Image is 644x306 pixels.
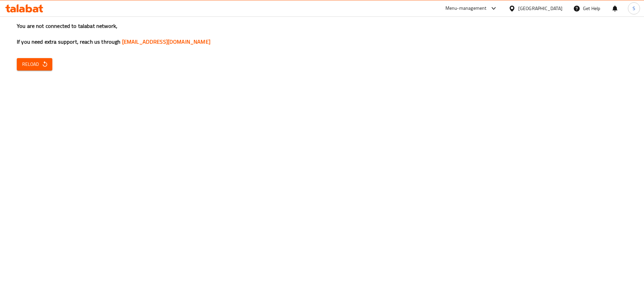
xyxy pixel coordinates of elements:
div: [GEOGRAPHIC_DATA] [518,5,562,12]
div: Menu-management [445,4,487,12]
a: [EMAIL_ADDRESS][DOMAIN_NAME] [122,37,210,47]
span: S [633,5,635,12]
h3: You are not connected to talabat network, If you need extra support, reach us through [17,22,627,46]
button: Reload [17,58,52,71]
span: Reload [22,60,47,69]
